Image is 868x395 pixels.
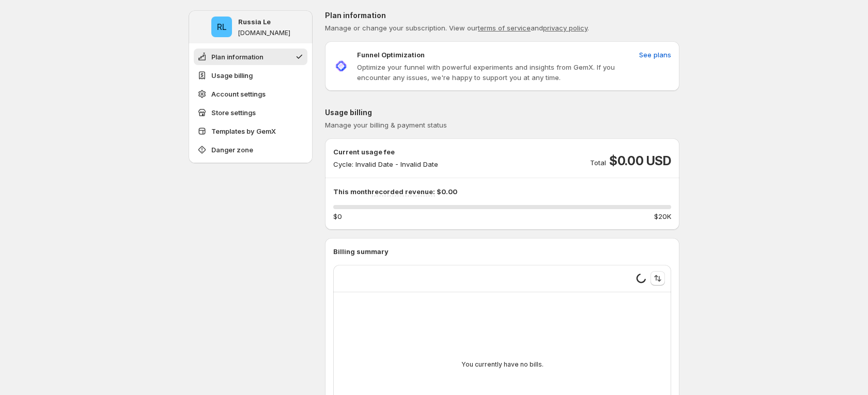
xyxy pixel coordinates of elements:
[325,121,447,129] span: Manage your billing & payment status
[211,145,253,155] span: Danger zone
[211,70,253,81] span: Usage billing
[609,153,671,169] span: $0.00 USD
[543,24,587,32] a: privacy policy
[633,46,677,63] button: See plans
[194,141,307,158] button: Danger zone
[357,50,425,60] p: Funnel Optimization
[333,58,349,74] img: Funnel Optimization
[194,49,307,65] button: Plan information
[211,89,266,99] span: Account settings
[333,159,438,169] p: Cycle: Invalid Date - Invalid Date
[194,123,307,139] button: Templates by GemX
[654,211,671,222] span: $20K
[371,187,435,196] span: recorded revenue:
[333,211,342,222] span: $0
[333,147,438,157] p: Current usage fee
[590,157,606,168] p: Total
[194,86,307,102] button: Account settings
[211,52,263,62] span: Plan information
[211,17,232,37] span: Russia Le
[325,107,679,118] p: Usage billing
[216,22,226,32] text: RL
[238,29,290,37] p: [DOMAIN_NAME]
[478,24,531,32] a: terms of service
[333,246,671,257] p: Billing summary
[211,107,256,118] span: Store settings
[357,62,635,83] p: Optimize your funnel with powerful experiments and insights from GemX. If you encounter any issue...
[325,10,679,21] p: Plan information
[194,104,307,121] button: Store settings
[194,67,307,84] button: Usage billing
[325,24,589,32] span: Manage or change your subscription. View our and .
[639,50,671,60] span: See plans
[461,360,544,369] p: You currently have no bills.
[650,271,665,286] button: Sort the results
[211,126,276,136] span: Templates by GemX
[333,186,671,197] p: This month $0.00
[238,17,271,27] p: Russia Le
